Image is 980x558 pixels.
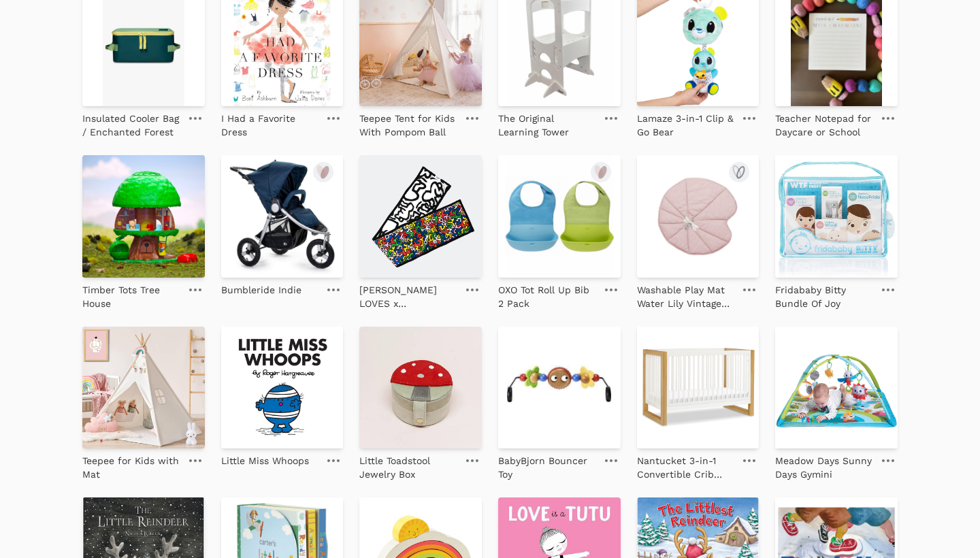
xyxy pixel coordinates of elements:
p: Lamaze 3-in-1 Clip & Go Bear [637,112,735,139]
img: ETTA LOVES x KEITH HARING SENSORY STRIP - reversible newborn to 4 months / 5+ months [359,155,482,278]
a: OXO Tot Roll Up Bib 2 Pack [498,278,596,310]
a: Little Toadstool Jewelry Box [359,448,457,481]
p: BabyBjorn Bouncer Toy [498,454,596,481]
a: Teacher Notepad for Daycare or School [775,106,873,139]
a: Insulated Cooler Bag / Enchanted Forest [82,106,180,139]
img: Little Toadstool Jewelry Box [359,327,482,449]
p: Bumbleride Indie [221,283,301,297]
p: Timber Tots Tree House [82,283,180,310]
img: Teepee for Kids with Mat [82,327,205,449]
img: Timber Tots Tree House [82,155,205,278]
a: Meadow Days Sunny Days Gymini [775,448,873,481]
p: OXO Tot Roll Up Bib 2 Pack [498,283,596,310]
p: The Original Learning Tower [498,112,596,139]
p: Little Miss Whoops [221,454,309,467]
a: I Had a Favorite Dress [221,106,319,139]
p: [PERSON_NAME] LOVES x [PERSON_NAME] SENSORY STRIP - reversible newborn to 4 months / 5+ months [359,283,457,310]
a: Lamaze 3-in-1 Clip & Go Bear [637,106,735,139]
a: Washable Play Mat Water Lily Vintage Nude [637,278,735,310]
a: Fridababy Bitty Bundle Of Joy [775,278,873,310]
img: Bumbleride Indie [221,155,344,278]
p: Fridababy Bitty Bundle Of Joy [775,283,873,310]
p: Teepee Tent for Kids With Pompom Ball [359,112,457,139]
p: Little Toadstool Jewelry Box [359,454,457,481]
a: Teepee Tent for Kids With Pompom Ball [359,106,457,139]
a: [PERSON_NAME] LOVES x [PERSON_NAME] SENSORY STRIP - reversible newborn to 4 months / 5+ months [359,278,457,310]
img: Nantucket 3-in-1 Convertible Crib With Toddler Bed Conversion Kit [637,327,759,449]
p: Teacher Notepad for Daycare or School [775,112,873,139]
p: I Had a Favorite Dress [221,112,319,139]
p: Nantucket 3-in-1 Convertible Crib With Toddler Bed Conversion Kit [637,454,735,481]
p: Meadow Days Sunny Days Gymini [775,454,873,481]
img: Little Miss Whoops [221,327,344,449]
img: Fridababy Bitty Bundle Of Joy [775,155,898,278]
img: OXO Tot Roll Up Bib 2 Pack [498,155,621,278]
p: Insulated Cooler Bag / Enchanted Forest [82,112,180,139]
a: Little Miss Whoops [221,448,309,467]
a: Bumbleride Indie [221,278,301,297]
img: Washable Play Mat Water Lily Vintage Nude [637,155,759,278]
a: Teepee for Kids with Mat [82,448,180,481]
a: The Original Learning Tower [498,106,596,139]
p: Teepee for Kids with Mat [82,454,180,481]
img: Meadow Days Sunny Days Gymini [775,327,898,449]
a: Nantucket 3-in-1 Convertible Crib With Toddler Bed Conversion Kit [637,448,735,481]
img: BabyBjorn Bouncer Toy [498,327,621,449]
a: Timber Tots Tree House [82,278,180,310]
a: BabyBjorn Bouncer Toy [498,448,596,481]
p: Washable Play Mat Water Lily Vintage Nude [637,283,735,310]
